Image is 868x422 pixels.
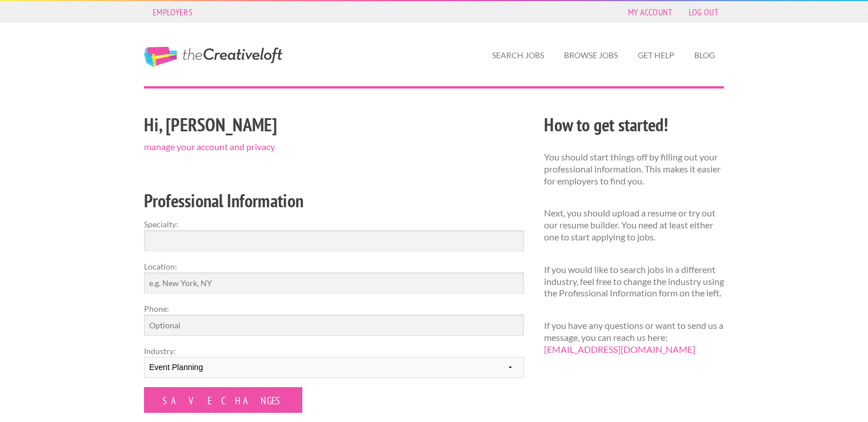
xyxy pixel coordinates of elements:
[144,188,524,214] h2: Professional Information
[144,387,302,413] input: Save Changes
[544,344,695,355] a: [EMAIL_ADDRESS][DOMAIN_NAME]
[144,315,524,336] input: Optional
[683,4,724,20] a: Log Out
[622,4,678,20] a: My Account
[544,320,724,355] p: If you have any questions or want to send us a message, you can reach us here:
[685,42,724,69] a: Blog
[144,345,524,357] label: Industry:
[144,303,524,315] label: Phone:
[144,47,282,67] a: The Creative Loft
[144,260,524,272] label: Location:
[144,218,524,230] label: Specialty:
[144,112,524,138] h2: Hi, [PERSON_NAME]
[544,207,724,243] p: Next, you should upload a resume or try out our resume builder. You need at least either one to s...
[144,141,275,152] a: manage your account and privacy
[544,151,724,187] p: You should start things off by filling out your professional information. This makes it easier fo...
[555,42,627,69] a: Browse Jobs
[144,272,524,294] input: e.g. New York, NY
[629,42,683,69] a: Get Help
[544,112,724,138] h2: How to get started!
[544,264,724,299] p: If you would like to search jobs in a different industry, feel free to change the industry using ...
[483,42,553,69] a: Search Jobs
[147,4,198,20] a: Employers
